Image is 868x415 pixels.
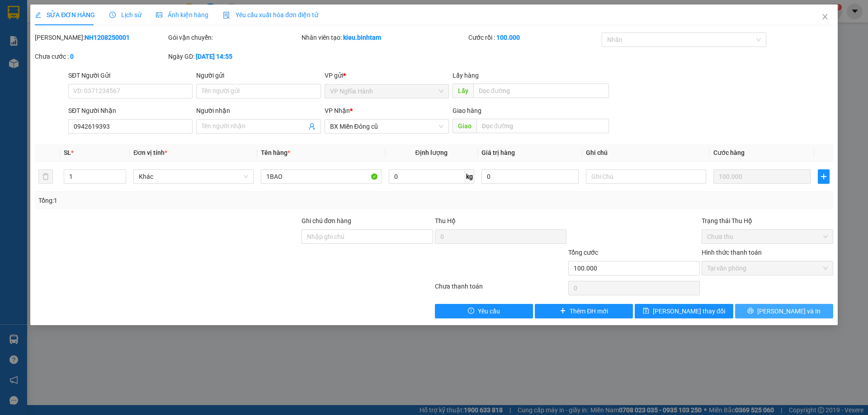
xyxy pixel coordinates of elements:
div: Ngày GD: [168,51,300,61]
th: Ghi chú [582,144,710,162]
span: Lấy [453,84,473,98]
img: icon [223,12,230,19]
span: clock-circle [109,12,116,18]
div: Chưa cước : [35,51,166,61]
b: 100.000 [496,34,520,41]
div: Gói vận chuyển: [168,33,300,42]
div: Chưa thanh toán [434,281,567,297]
button: exclamation-circleYêu cầu [435,304,533,318]
span: Ảnh kiện hàng [156,11,208,19]
button: Close [812,5,838,30]
span: [PERSON_NAME] thay đổi [653,306,725,316]
span: user-add [308,123,316,130]
button: printer[PERSON_NAME] và In [735,304,833,318]
span: Đơn vị tính [133,149,167,156]
span: Định lượng [415,149,448,156]
span: VP Nghĩa Hành [330,84,443,98]
span: Lấy hàng [453,72,479,79]
button: plus [818,169,830,184]
span: BX Miền Đông cũ [330,120,443,133]
span: exclamation-circle [468,308,474,315]
div: Tổng: 1 [38,196,335,205]
span: Yêu cầu [478,306,500,316]
span: Giá trị hàng [481,149,515,156]
span: SỬA ĐƠN HÀNG [35,11,95,19]
div: Nhân viên tạo: [302,33,467,42]
span: printer [747,308,754,315]
input: Ghi Chú [586,169,706,184]
input: Ghi chú đơn hàng [302,229,433,244]
span: VP Nhận [325,107,350,114]
span: SL [64,149,71,156]
div: [PERSON_NAME]: [35,33,166,42]
button: delete [38,169,53,184]
b: [DATE] 14:55 [196,53,232,60]
span: Thêm ĐH mới [570,306,608,316]
span: Tổng cước [568,249,598,256]
span: Lịch sử [109,11,142,19]
span: Khác [139,170,248,183]
div: Người nhận [196,106,321,116]
div: Người gửi [196,70,321,80]
span: Thu Hộ [435,217,456,224]
span: Yêu cầu xuất hóa đơn điện tử [223,11,318,19]
span: [PERSON_NAME] và In [757,306,821,316]
div: Trạng thái Thu Hộ [702,216,833,226]
b: NH1208250001 [85,34,130,41]
span: edit [35,12,41,18]
span: Tại văn phòng [707,261,828,275]
input: Dọc đường [476,119,609,133]
input: Dọc đường [473,84,609,98]
span: Chưa thu [707,230,828,243]
input: VD: Bàn, Ghế [261,169,381,184]
b: 0 [70,53,74,60]
span: Giao [453,119,476,133]
span: kg [465,169,474,184]
label: Ghi chú đơn hàng [302,217,351,224]
span: Giao hàng [453,107,481,114]
b: kieu.binhtam [343,34,381,41]
span: plus [818,173,829,180]
span: Tên hàng [261,149,290,156]
button: plusThêm ĐH mới [535,304,633,318]
span: plus [560,308,566,315]
div: Cước rồi : [468,33,600,42]
div: VP gửi [325,70,449,80]
input: 0 [713,169,811,184]
span: save [643,308,649,315]
span: picture [156,12,162,18]
div: SĐT Người Nhận [68,106,193,116]
div: SĐT Người Gửi [68,70,193,80]
button: save[PERSON_NAME] thay đổi [635,304,733,318]
label: Hình thức thanh toán [702,249,762,256]
span: Cước hàng [713,149,745,156]
span: close [821,13,829,20]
